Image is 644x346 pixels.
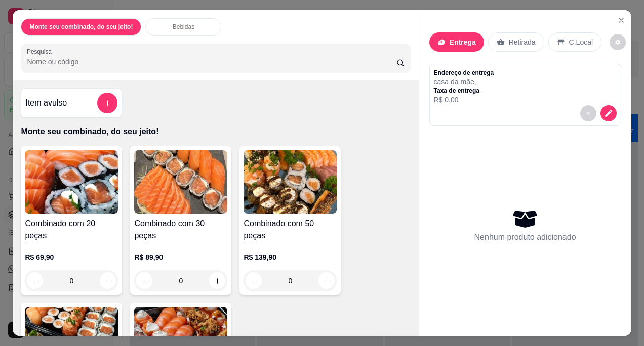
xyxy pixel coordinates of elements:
[600,105,617,121] button: decrease-product-quantity
[244,150,337,214] img: product-image
[434,77,494,87] p: casa da mãe , ,
[25,218,118,242] h4: Combinado com 20 peças
[29,23,133,31] p: Monte seu combinado, do seu jeito!
[25,150,118,214] img: product-image
[610,34,626,50] button: decrease-product-quantity
[27,57,396,67] input: Pesquisa
[580,105,596,121] button: decrease-product-quantity
[21,126,410,138] p: Monte seu combinado, do seu jeito!
[434,87,494,95] p: Taxa de entrega
[134,218,227,242] h4: Combinado com 30 peças
[25,252,118,262] p: R$ 69,90
[97,93,117,113] button: add-separate-item
[450,37,476,47] p: Entrega
[434,95,494,105] p: R$ 0,00
[25,97,67,109] h4: Item avulso
[134,150,227,214] img: product-image
[173,23,194,31] p: Bebidas
[434,68,494,77] p: Endereço de entrega
[27,47,55,56] label: Pesquisa
[244,252,337,262] p: R$ 139,90
[474,231,576,244] p: Nenhum produto adicionado
[613,12,629,28] button: Close
[569,37,593,47] p: C.Local
[244,218,337,242] h4: Combinado com 50 peças
[134,252,227,262] p: R$ 89,90
[509,37,536,47] p: Retirada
